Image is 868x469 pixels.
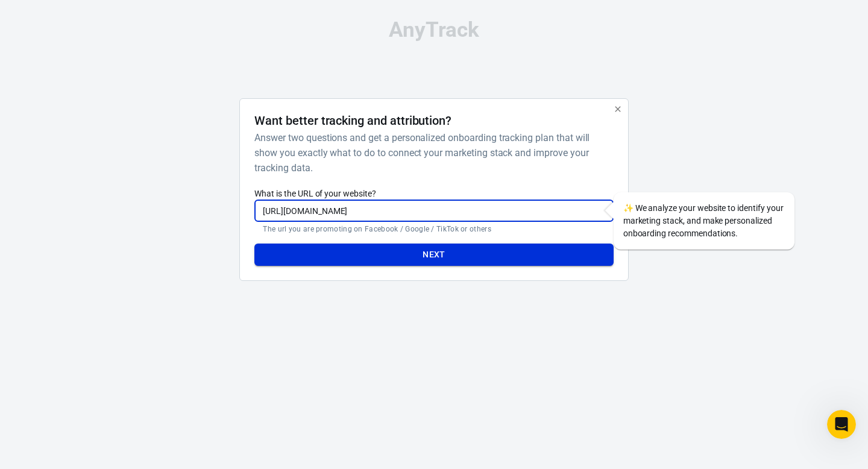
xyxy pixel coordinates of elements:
[263,224,605,234] p: The url you are promoting on Facebook / Google / TikTok or others
[614,192,794,250] div: We analyze your website to identify your marketing stack, and make personalized onboarding recomm...
[827,410,856,439] iframe: Intercom live chat
[254,244,613,266] button: Next
[254,200,613,222] input: https://yourwebsite.com/landing-page
[254,187,613,200] label: What is the URL of your website?
[254,130,608,175] h6: Answer two questions and get a personalized onboarding tracking plan that will show you exactly w...
[623,203,634,213] span: sparkles
[133,19,735,40] div: AnyTrack
[254,113,451,128] h4: Want better tracking and attribution?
